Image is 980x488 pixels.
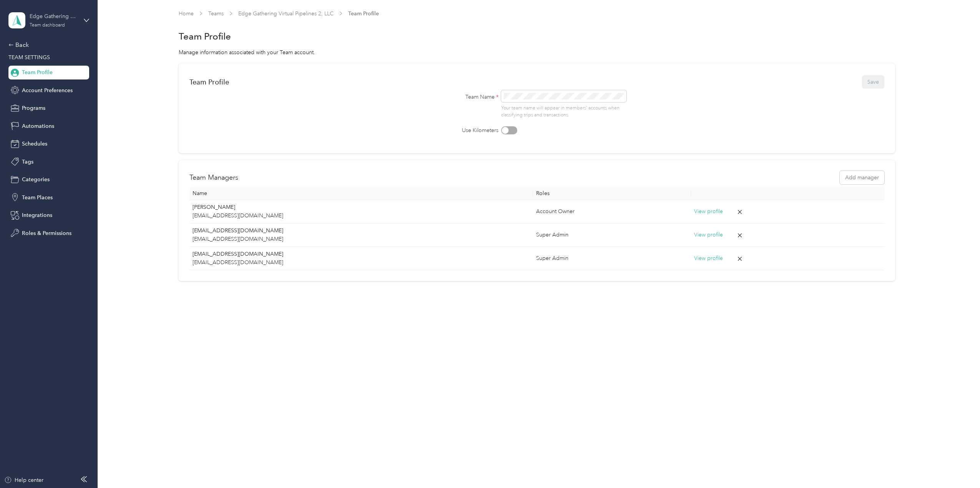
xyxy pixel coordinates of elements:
span: Tags [22,158,33,166]
label: Use Kilometers [429,126,498,134]
p: [EMAIL_ADDRESS][DOMAIN_NAME] [193,250,530,258]
a: Edge Gathering Virtual Pipelines 2, LLC [238,10,334,17]
span: Account Preferences [22,86,73,94]
span: Team Profile [22,68,53,76]
div: Manage information associated with your Team account. [179,48,895,56]
button: View profile [694,207,723,216]
p: [EMAIL_ADDRESS][DOMAIN_NAME] [193,258,530,267]
div: Team dashboard [30,23,65,28]
th: Roles [533,187,691,200]
div: Edge Gathering Virtual Pipelines 2, LLC [30,12,78,20]
p: [EMAIL_ADDRESS][DOMAIN_NAME] [193,235,530,243]
th: Name [189,187,533,200]
p: [PERSON_NAME] [193,203,530,212]
button: View profile [694,254,723,263]
p: [EMAIL_ADDRESS][DOMAIN_NAME] [193,212,530,220]
div: Team Profile [189,78,229,86]
div: Account Owner [536,207,688,216]
span: Team Profile [348,10,379,18]
p: Your team name will appear in members’ accounts when classifying trips and transactions. [501,105,627,118]
span: Integrations [22,211,52,219]
button: Add manager [840,171,884,184]
span: Roles & Permissions [22,229,71,237]
h2: Team Managers [189,172,238,183]
div: Super Admin [536,231,688,239]
span: Schedules [22,140,47,148]
div: Super Admin [536,254,688,263]
button: View profile [694,231,723,239]
span: Automations [22,122,54,130]
h1: Team Profile [179,32,231,40]
iframe: Everlance-gr Chat Button Frame [937,445,980,488]
a: Home [179,10,194,17]
a: Teams [208,10,224,17]
p: [EMAIL_ADDRESS][DOMAIN_NAME] [193,227,530,235]
div: Back [8,40,85,50]
span: Team Places [22,194,53,202]
label: Team Name [429,93,498,101]
button: Help center [4,476,43,484]
span: TEAM SETTINGS [8,54,50,61]
span: Programs [22,104,45,112]
span: Categories [22,175,50,184]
